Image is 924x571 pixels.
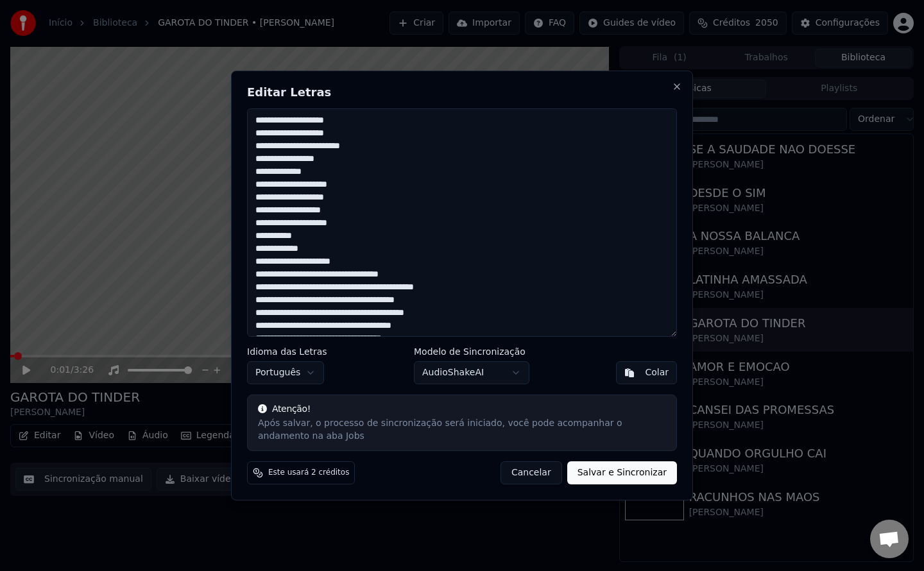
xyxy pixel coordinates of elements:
label: Idioma das Letras [247,347,327,356]
button: Salvar e Sincronizar [567,461,677,484]
span: Este usará 2 créditos [268,468,349,478]
div: Atenção! [258,403,666,416]
label: Modelo de Sincronização [414,347,529,356]
div: Após salvar, o processo de sincronização será iniciado, você pode acompanhar o andamento na aba Jobs [258,417,666,443]
button: Colar [616,361,677,384]
h2: Editar Letras [247,87,677,98]
button: Cancelar [501,461,562,484]
div: Colar [645,366,669,379]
